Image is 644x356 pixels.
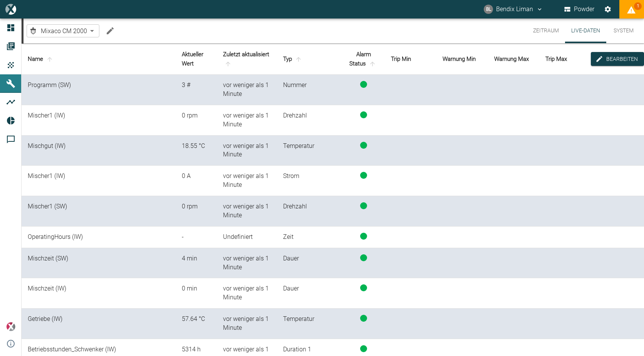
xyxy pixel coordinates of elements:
[293,56,304,63] span: sort-type
[367,60,377,67] span: sort-status
[29,26,87,35] a: Mixaco CM 2000
[182,172,211,181] div: 0 A
[360,81,367,88] span: status-running
[277,44,342,75] th: Typ
[223,60,233,67] span: sort-time
[182,142,211,151] div: 18.547453 °C
[217,227,277,248] td: Undefiniert
[223,202,271,220] div: 6.10.2025, 16:50:54
[223,254,271,272] div: 6.10.2025, 16:50:54
[223,315,271,332] div: 6.10.2025, 16:50:54
[360,233,367,240] span: status-running
[436,44,488,75] th: Warnung Min
[360,142,367,149] span: status-running
[182,81,211,90] div: 3 #
[182,315,211,324] div: 57.63889 °C
[484,5,493,14] div: BL
[45,56,55,63] span: sort-name
[223,172,271,190] div: 6.10.2025, 16:50:54
[360,315,367,322] span: status-running
[22,196,176,227] td: Mischer1 (SW)
[360,172,367,179] span: status-running
[342,44,385,75] th: Alarm Status
[360,111,367,118] span: status-running
[223,81,271,99] div: 6.10.2025, 16:50:54
[6,322,15,331] img: Xplore Logo
[591,52,644,66] button: edit-alarms
[22,166,176,196] td: Mischer1 (IW)
[182,284,211,293] div: 0 min
[102,23,118,39] button: Machine bearbeiten
[634,2,642,10] span: 1
[277,278,342,309] td: Dauer
[182,233,211,242] div: -
[488,44,540,75] th: Warnung Max
[277,196,342,227] td: Drehzahl
[565,18,606,43] button: Live-Daten
[277,227,342,248] td: Zeit
[223,142,271,160] div: 6.10.2025, 16:50:54
[223,284,271,302] div: 6.10.2025, 16:50:54
[22,105,176,136] td: Mischer1 (IW)
[360,345,367,352] span: status-running
[22,44,176,75] th: Name
[182,345,211,354] div: 5314 h
[277,166,342,196] td: Strom
[41,27,87,35] span: Mixaco CM 2000
[483,2,544,16] button: bendix.liman@kansaihelios-cws.de
[277,309,342,339] td: Temperatur
[182,111,211,120] div: 0 rpm
[217,44,277,75] th: Zuletzt aktualisiert
[277,248,342,279] td: Dauer
[22,248,176,279] td: Mischzeit (SW)
[5,4,16,14] img: logo
[527,18,565,43] button: Zeitraum
[22,278,176,309] td: Mischzeit (IW)
[360,284,367,291] span: status-running
[601,2,615,16] button: Einstellungen
[385,44,436,75] th: Trip Min
[277,105,342,136] td: Drehzahl
[223,111,271,129] div: 6.10.2025, 16:50:54
[277,136,342,166] td: Temperatur
[606,18,641,43] button: System
[22,75,176,105] td: Programm (SW)
[182,202,211,211] div: 0 rpm
[182,254,211,263] div: 4 min
[360,254,367,261] span: status-running
[539,44,591,75] th: Trip Max
[563,2,596,16] button: Powder
[22,136,176,166] td: Mischgut (IW)
[22,227,176,248] td: OperatingHours (IW)
[277,75,342,105] td: Nummer
[22,309,176,339] td: Getriebe (IW)
[176,44,217,75] th: Aktueller Wert
[360,202,367,209] span: status-running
